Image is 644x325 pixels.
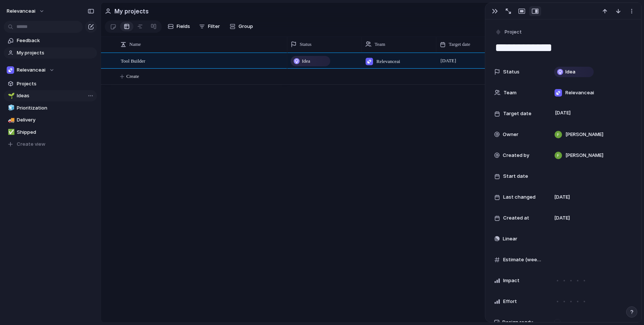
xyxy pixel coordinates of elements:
[7,129,14,136] button: ✅
[565,152,603,159] span: [PERSON_NAME]
[503,235,517,243] span: Linear
[4,90,97,101] a: 🌱Ideas
[8,116,13,124] div: 🚚
[554,214,570,222] span: [DATE]
[4,64,97,76] button: Relevanceai
[554,193,570,201] span: [DATE]
[17,80,94,88] span: Projects
[503,110,531,117] span: Target date
[8,92,13,100] div: 🌱
[503,256,542,264] span: Estimate (weeks)
[565,131,603,138] span: [PERSON_NAME]
[196,20,223,32] button: Filter
[7,116,14,124] button: 🚚
[126,73,139,80] span: Create
[17,92,94,100] span: Ideas
[503,68,520,76] span: Status
[449,41,470,48] span: Target date
[17,129,94,136] span: Shipped
[7,7,35,15] span: relevanceai
[4,35,97,46] a: Feedback
[7,104,14,112] button: 🧊
[553,108,573,117] span: [DATE]
[129,41,141,48] span: Name
[114,7,149,16] h2: My projects
[493,27,524,38] button: Project
[226,20,257,32] button: Group
[17,37,94,44] span: Feedback
[376,58,400,65] span: Relevanceai
[17,141,45,148] span: Create view
[177,23,190,30] span: Fields
[439,56,458,65] span: [DATE]
[503,298,517,305] span: Effort
[503,193,536,201] span: Last changed
[503,131,518,138] span: Owner
[565,68,575,76] span: Idea
[17,66,45,74] span: Relevanceai
[503,152,529,159] span: Created by
[8,128,13,136] div: ✅
[8,104,13,112] div: 🧊
[208,23,220,30] span: Filter
[4,114,97,126] a: 🚚Delivery
[7,92,14,100] button: 🌱
[4,78,97,89] a: Projects
[3,5,48,17] button: relevanceai
[300,41,312,48] span: Status
[503,277,520,284] span: Impact
[165,20,193,32] button: Fields
[505,28,522,36] span: Project
[4,47,97,59] a: My projects
[503,173,528,180] span: Start date
[4,127,97,138] a: ✅Shipped
[4,139,97,150] button: Create view
[503,89,517,97] span: Team
[4,102,97,114] a: 🧊Prioritization
[17,116,94,124] span: Delivery
[375,41,385,48] span: Team
[239,23,253,30] span: Group
[17,49,94,57] span: My projects
[302,57,310,65] span: Idea
[17,104,94,112] span: Prioritization
[503,214,529,222] span: Created at
[565,89,594,97] span: Relevanceai
[121,56,145,65] span: Tool Builder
